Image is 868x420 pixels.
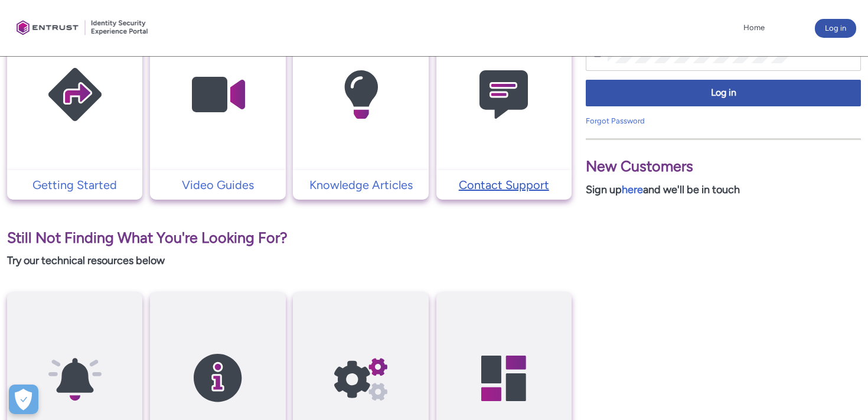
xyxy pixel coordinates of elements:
[9,385,38,414] button: Open Preferences
[13,176,136,194] p: Getting Started
[448,31,560,158] img: Contact Support
[586,80,861,106] button: Log in
[586,182,861,198] p: Sign up and we'll be in touch
[162,31,274,158] img: Video Guides
[7,253,572,269] p: Try our technical resources below
[586,116,645,125] a: Forgot Password
[593,86,853,100] span: Log in
[305,31,417,158] img: Knowledge Articles
[740,19,768,37] a: Home
[7,227,572,249] p: Still Not Finding What You're Looking For?
[436,176,572,194] a: Contact Support
[150,176,285,194] a: Video Guides
[156,176,279,194] p: Video Guides
[9,385,38,414] div: Cookie Preferences
[815,19,856,38] button: Log in
[622,183,643,196] a: here
[299,176,422,194] p: Knowledge Articles
[7,176,142,194] a: Getting Started
[586,155,861,178] p: New Customers
[19,31,131,158] img: Getting Started
[442,176,566,194] p: Contact Support
[293,176,428,194] a: Knowledge Articles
